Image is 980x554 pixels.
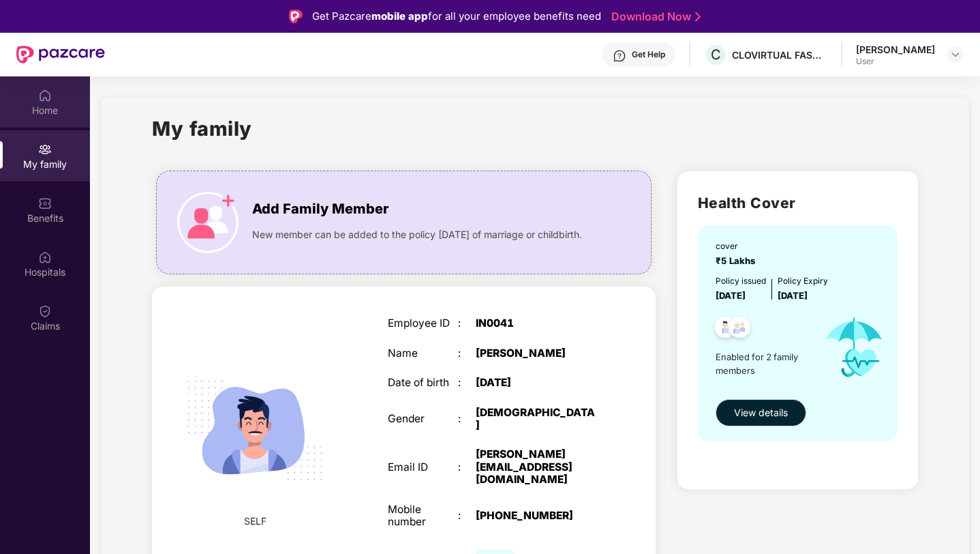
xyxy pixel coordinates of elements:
div: Name [388,347,458,360]
div: cover [716,240,761,253]
span: SELF [244,514,266,529]
div: Employee ID [388,317,458,330]
img: svg+xml;base64,PHN2ZyBpZD0iRHJvcGRvd24tMzJ4MzIiIHhtbG5zPSJodHRwOi8vd3d3LnczLm9yZy8yMDAwL3N2ZyIgd2... [950,49,961,60]
img: svg+xml;base64,PHN2ZyBpZD0iSG9tZSIgeG1sbnM9Imh0dHA6Ly93d3cudzMub3JnLzIwMDAvc3ZnIiB3aWR0aD0iMjAiIG... [38,89,52,102]
img: icon [813,303,895,392]
img: New Pazcare Logo [16,46,105,63]
img: svg+xml;base64,PHN2ZyBpZD0iQmVuZWZpdHMiIHhtbG5zPSJodHRwOi8vd3d3LnczLm9yZy8yMDAwL3N2ZyIgd2lkdGg9Ij... [38,196,52,210]
div: CLOVIRTUAL FASHION PRIVATE LIMITED [732,48,827,61]
span: ₹5 Lakhs [716,255,761,266]
div: IN0041 [476,317,598,330]
div: : [458,377,476,389]
span: [DATE] [778,290,808,301]
img: icon [177,192,239,253]
div: [PHONE_NUMBER] [476,510,598,522]
div: Policy issued [716,275,766,288]
img: svg+xml;base64,PHN2ZyBpZD0iSG9zcGl0YWxzIiB4bWxucz0iaHR0cDovL3d3dy53My5vcmcvMjAwMC9zdmciIHdpZHRoPS... [38,250,52,264]
span: [DATE] [716,290,746,301]
div: : [458,510,476,522]
div: [DATE] [476,377,598,389]
div: : [458,413,476,425]
span: New member can be added to the policy [DATE] of marriage or childbirth. [252,227,582,242]
div: Get Pazcare for all your employee benefits need [312,8,601,25]
div: : [458,317,476,330]
span: C [711,46,721,63]
button: View details [716,399,806,426]
span: View details [734,405,788,420]
div: Email ID [388,461,458,473]
a: Download Now [611,10,696,24]
div: : [458,347,476,360]
img: Logo [289,10,303,23]
span: Enabled for 2 family members [716,350,813,378]
img: svg+xml;base64,PHN2ZyBpZD0iQ2xhaW0iIHhtbG5zPSJodHRwOi8vd3d3LnczLm9yZy8yMDAwL3N2ZyIgd2lkdGg9IjIwIi... [38,304,52,318]
div: [PERSON_NAME] [856,43,935,56]
div: : [458,461,476,473]
div: [PERSON_NAME] [476,347,598,360]
div: [DEMOGRAPHIC_DATA] [476,407,598,432]
img: svg+xml;base64,PHN2ZyB4bWxucz0iaHR0cDovL3d3dy53My5vcmcvMjAwMC9zdmciIHdpZHRoPSI0OC45NDMiIGhlaWdodD... [709,312,742,346]
img: svg+xml;base64,PHN2ZyB4bWxucz0iaHR0cDovL3d3dy53My5vcmcvMjAwMC9zdmciIHdpZHRoPSI0OC45NDMiIGhlaWdodD... [723,312,756,346]
img: svg+xml;base64,PHN2ZyB4bWxucz0iaHR0cDovL3d3dy53My5vcmcvMjAwMC9zdmciIHdpZHRoPSIyMjQiIGhlaWdodD0iMT... [171,347,339,514]
div: User [856,56,935,67]
div: Get Help [632,49,665,60]
div: Policy Expiry [778,275,828,288]
h2: Health Cover [698,192,898,214]
strong: mobile app [371,10,428,23]
span: Add Family Member [252,199,388,220]
div: Gender [388,413,458,425]
div: Date of birth [388,377,458,389]
div: Mobile number [388,504,458,529]
img: Stroke [695,10,701,24]
h1: My family [152,113,252,144]
div: [PERSON_NAME][EMAIL_ADDRESS][DOMAIN_NAME] [476,448,598,486]
img: svg+xml;base64,PHN2ZyBpZD0iSGVscC0zMngzMiIgeG1sbnM9Imh0dHA6Ly93d3cudzMub3JnLzIwMDAvc3ZnIiB3aWR0aD... [613,49,626,63]
img: svg+xml;base64,PHN2ZyB3aWR0aD0iMjAiIGhlaWdodD0iMjAiIHZpZXdCb3g9IjAgMCAyMCAyMCIgZmlsbD0ibm9uZSIgeG... [38,143,52,156]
